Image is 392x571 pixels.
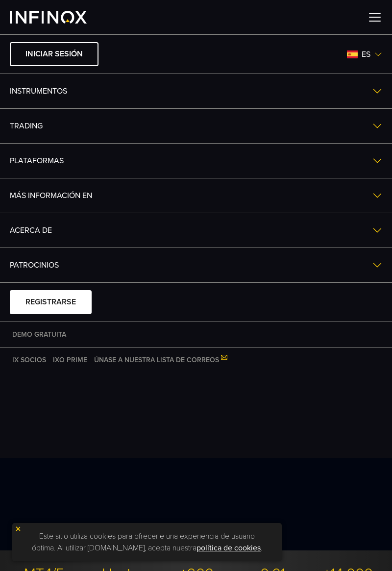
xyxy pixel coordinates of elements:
[10,290,92,314] a: Registrarse
[50,355,90,365] a: IXO PRIME
[15,525,22,532] img: yellow close icon
[10,355,49,365] a: IX SOCIOS
[196,543,261,553] a: política de cookies
[17,528,277,556] p: Este sitio utiliza cookies para ofrecerle una experiencia de usuario óptima. Al utilizar [DOMAIN_...
[92,355,228,365] a: ÚNASE A NUESTRA LISTA DE CORREOS
[10,329,69,340] a: DEMO GRATUITA
[358,49,374,60] span: es
[10,42,98,66] a: Iniciar sesión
